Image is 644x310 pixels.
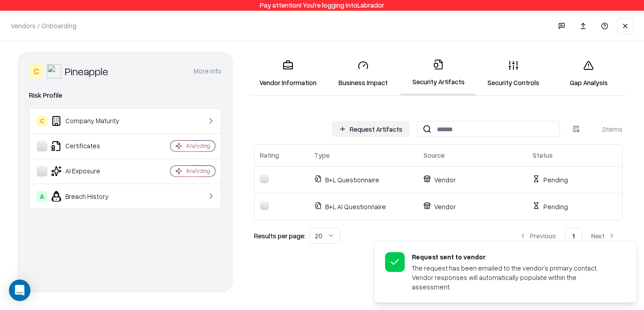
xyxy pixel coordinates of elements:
[424,202,522,211] p: Vendor
[37,191,144,202] div: Breach History
[412,252,615,262] div: Request sent to vendor
[424,175,522,185] p: Vendor
[37,166,144,177] div: AI Exposure
[186,167,210,175] div: Analyzing
[476,53,551,95] a: Security Controls
[401,52,476,95] a: Security Artifacts
[194,63,221,79] button: More info
[314,151,330,160] div: Type
[512,228,623,244] nav: pagination
[37,116,144,126] div: Company Maturity
[260,151,279,160] div: Rating
[412,263,615,292] div: The request has been emailed to the vendor’s primary contact. Vendor responses will automatically...
[332,121,410,137] button: Request Artifacts
[9,280,30,301] div: Open Intercom Messenger
[565,228,582,244] button: 1
[254,231,305,241] p: Results per page:
[186,142,210,150] div: Analyzing
[65,64,108,78] div: Pineapple
[250,53,326,95] a: Vendor Information
[314,175,413,185] p: B+L Questionnaire
[47,64,61,78] img: Pineapple
[533,151,553,160] div: Status
[551,53,626,95] a: Gap Analysis
[424,151,445,160] div: Source
[533,175,604,185] p: Pending
[29,64,43,78] div: C
[326,53,401,95] a: Business Impact
[37,116,47,126] div: C
[37,191,47,202] div: A
[37,141,144,151] div: Certificates
[314,202,413,211] p: B+L AI Questionnaire
[587,125,623,134] div: 2 items
[29,90,221,101] div: Risk Profile
[11,21,76,30] p: Vendors / Onboarding
[533,202,604,211] p: Pending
